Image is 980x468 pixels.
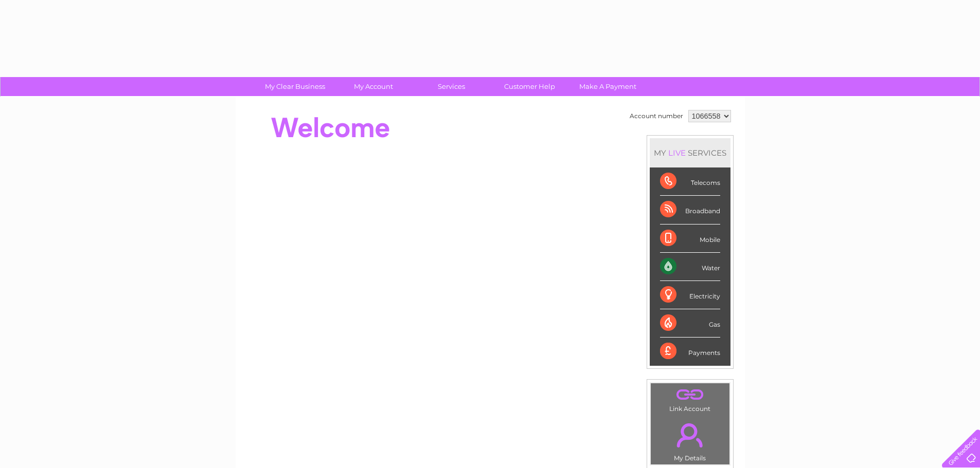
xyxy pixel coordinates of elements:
[487,77,572,96] a: Customer Help
[653,417,727,453] a: .
[565,77,650,96] a: Make A Payment
[660,167,720,196] div: Telecoms
[627,107,686,125] td: Account number
[650,138,730,167] div: MY SERVICES
[653,386,727,404] a: .
[660,309,720,338] div: Gas
[660,338,720,365] div: Payments
[253,77,337,96] a: My Clear Business
[331,77,416,96] a: My Account
[650,383,730,415] td: Link Account
[666,148,688,158] div: LIVE
[660,224,720,253] div: Mobile
[660,253,720,281] div: Water
[409,77,494,96] a: Services
[660,281,720,309] div: Electricity
[650,415,730,465] td: My Details
[660,196,720,224] div: Broadband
